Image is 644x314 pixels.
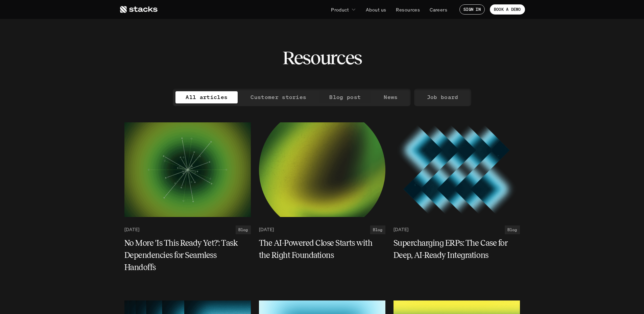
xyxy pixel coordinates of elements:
[124,237,251,273] a: No More 'Is This Ready Yet?': Task Dependencies for Seamless Handoffs
[430,6,447,13] p: Careers
[329,92,361,102] p: Blog post
[507,227,517,232] h2: Blog
[175,91,238,103] a: All articles
[373,227,383,232] h2: Blog
[186,92,228,102] p: All articles
[393,237,520,261] a: Supercharging ERPs: The Case for Deep, AI-Ready Integrations
[393,227,408,233] p: [DATE]
[459,4,485,15] a: SIGN IN
[319,91,371,103] a: Blog post
[393,237,512,261] h5: Supercharging ERPs: The Case for Deep, AI-Ready Integrations
[396,6,420,13] p: Resources
[259,237,385,261] a: The AI-Powered Close Starts with the Right Foundations
[417,91,469,103] a: Job board
[259,225,385,234] a: [DATE]Blog
[463,7,481,12] p: SIGN IN
[124,227,139,233] p: [DATE]
[366,6,386,13] p: About us
[101,30,130,36] a: Privacy Policy
[251,92,306,102] p: Customer stories
[238,227,248,232] h2: Blog
[384,92,398,102] p: News
[427,92,458,102] p: Job board
[240,91,316,103] a: Customer stories
[124,237,243,273] h5: No More 'Is This Ready Yet?': Task Dependencies for Seamless Handoffs
[259,237,377,261] h5: The AI-Powered Close Starts with the Right Foundations
[331,6,349,13] p: Product
[259,227,274,233] p: [DATE]
[362,3,390,16] a: About us
[393,225,520,234] a: [DATE]Blog
[490,4,525,15] a: BOOK A DEMO
[124,225,251,234] a: [DATE]Blog
[282,47,362,68] h2: Resources
[374,91,408,103] a: News
[392,3,424,16] a: Resources
[494,7,521,12] p: BOOK A DEMO
[426,3,451,16] a: Careers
